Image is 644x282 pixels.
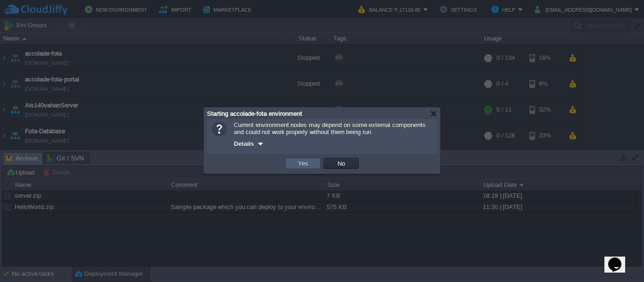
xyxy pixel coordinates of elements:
span: Details [234,140,254,147]
span: Current environment nodes may depend on some external components and could not work properly with... [234,121,426,136]
iframe: chat widget [604,244,635,273]
button: No [335,159,348,168]
span: Starting accolade-fota environment [207,110,302,117]
button: Yes [295,159,311,168]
